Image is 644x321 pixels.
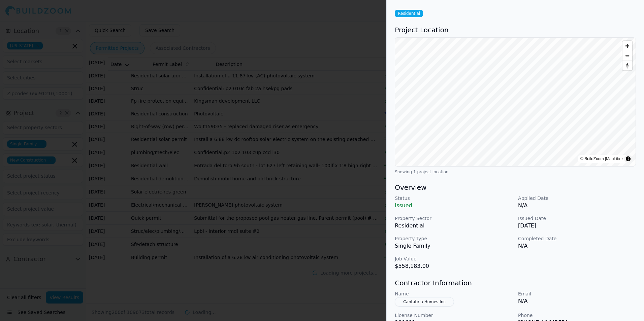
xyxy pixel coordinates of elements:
p: Job Value [395,255,513,262]
h3: Overview [395,183,636,192]
p: Issued Date [518,215,636,222]
h3: Project Location [395,25,636,35]
h3: Contractor Information [395,278,636,288]
p: Completed Date [518,235,636,242]
p: $558,183.00 [395,262,513,270]
p: Status [395,195,513,202]
button: Zoom in [622,41,632,51]
p: Issued [395,202,513,210]
p: [DATE] [518,222,636,230]
p: Name [395,290,513,297]
p: Single Family [395,242,513,250]
p: Applied Date [518,195,636,202]
span: Residential [395,10,423,17]
p: N/A [518,297,636,305]
button: Zoom out [622,51,632,61]
p: Phone [518,312,636,319]
a: MapLibre [606,156,623,161]
p: Property Sector [395,215,513,222]
canvas: Map [395,38,636,166]
p: Property Type [395,235,513,242]
button: Reset bearing to north [622,61,632,70]
summary: Toggle attribution [624,155,632,163]
p: License Number [395,312,513,319]
p: N/A [518,202,636,210]
div: Showing 1 project location [395,169,636,175]
p: Email [518,290,636,297]
p: N/A [518,242,636,250]
div: © BuildZoom | [580,155,623,162]
p: Residential [395,222,513,230]
button: Cantabria Homes Inc [395,297,454,307]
